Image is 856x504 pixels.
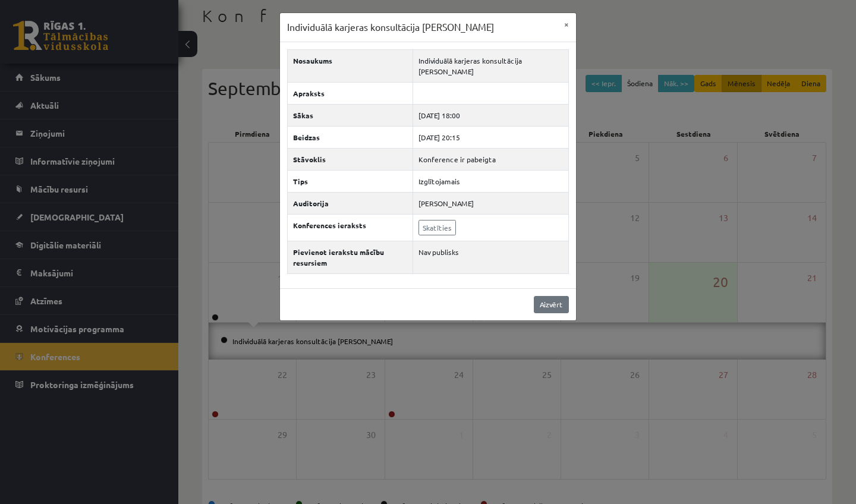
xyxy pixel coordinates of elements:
[288,148,413,170] th: Stāvoklis
[413,241,568,273] td: Nav publisks
[288,49,413,82] th: Nosaukums
[534,296,569,313] a: Aizvērt
[413,104,568,126] td: [DATE] 18:00
[288,170,413,192] th: Tips
[288,104,413,126] th: Sākas
[288,192,413,214] th: Auditorija
[288,82,413,104] th: Apraksts
[413,148,568,170] td: Konference ir pabeigta
[413,170,568,192] td: Izglītojamais
[287,20,494,34] h3: Individuālā karjeras konsultācija [PERSON_NAME]
[288,214,413,241] th: Konferences ieraksts
[288,241,413,273] th: Pievienot ierakstu mācību resursiem
[288,126,413,148] th: Beidzas
[413,126,568,148] td: [DATE] 20:15
[413,49,568,82] td: Individuālā karjeras konsultācija [PERSON_NAME]
[418,220,456,235] a: Skatīties
[557,13,576,36] button: ×
[413,192,568,214] td: [PERSON_NAME]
